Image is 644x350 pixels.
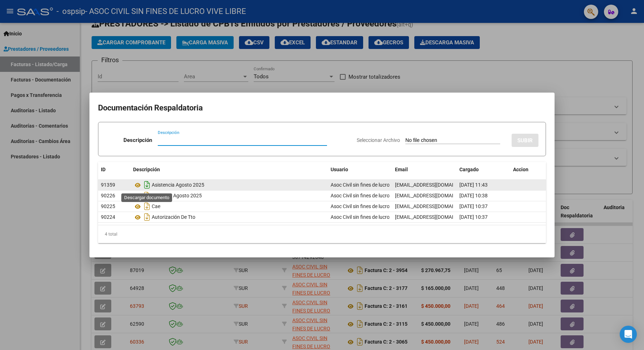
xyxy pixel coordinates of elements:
[133,190,325,201] div: Evolutivo Agosto 2025
[101,203,115,209] span: 90225
[98,162,130,177] datatable-header-cell: ID
[101,167,106,172] span: ID
[142,190,152,201] i: Descargar documento
[395,182,474,188] span: [EMAIL_ADDRESS][DOMAIN_NAME]
[98,225,546,243] div: 4 total
[395,193,474,198] span: [EMAIL_ADDRESS][DOMAIN_NAME]
[331,203,415,209] span: Asoc Civil sin fines de lucro Vive Libre -
[142,179,152,191] i: Descargar documento
[98,101,546,115] h2: Documentación Respaldatoria
[517,137,533,144] span: SUBIR
[512,134,538,147] button: SUBIR
[459,193,488,198] span: [DATE] 10:38
[395,203,474,209] span: [EMAIL_ADDRESS][DOMAIN_NAME]
[133,179,325,191] div: Asistencia Agosto 2025
[133,211,325,223] div: Autorización De Tto
[459,203,488,209] span: [DATE] 10:37
[331,167,348,172] span: Usuario
[395,214,474,220] span: [EMAIL_ADDRESS][DOMAIN_NAME]
[133,167,160,172] span: Descripción
[357,137,400,143] span: Seleccionar Archivo
[457,162,510,177] datatable-header-cell: Cargado
[130,162,328,177] datatable-header-cell: Descripción
[459,182,488,188] span: [DATE] 11:43
[331,193,415,198] span: Asoc Civil sin fines de lucro Vive Libre -
[392,162,457,177] datatable-header-cell: Email
[331,182,415,188] span: Asoc Civil sin fines de lucro Vive Libre -
[459,167,479,172] span: Cargado
[133,201,325,212] div: Cae
[620,326,637,343] div: Open Intercom Messenger
[395,167,408,172] span: Email
[142,201,152,212] i: Descargar documento
[510,162,546,177] datatable-header-cell: Accion
[142,211,152,223] i: Descargar documento
[513,167,528,172] span: Accion
[101,214,115,220] span: 90224
[101,193,115,198] span: 90226
[328,162,392,177] datatable-header-cell: Usuario
[459,214,488,220] span: [DATE] 10:37
[123,136,152,144] p: Descripción
[331,214,415,220] span: Asoc Civil sin fines de lucro Vive Libre -
[101,182,115,188] span: 91359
